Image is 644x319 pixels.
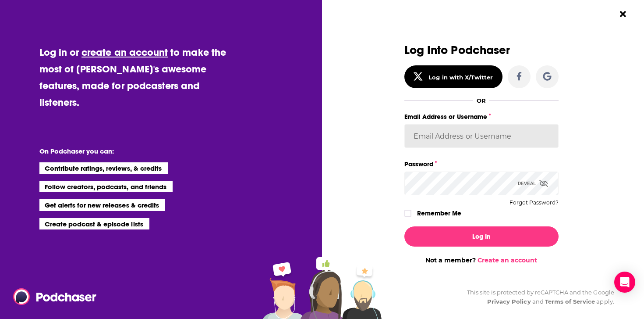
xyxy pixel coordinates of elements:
[404,44,559,57] h3: Log Into Podchaser
[39,218,149,229] li: Create podcast & episode lists
[477,97,486,104] div: OR
[39,147,215,155] li: On Podchaser you can:
[39,199,165,211] li: Get alerts for new releases & credits
[404,226,559,247] button: Log In
[404,124,559,148] input: Email Address or Username
[478,256,537,264] a: Create an account
[545,298,595,305] a: Terms of Service
[404,65,502,88] button: Log in with X/Twitter
[39,162,168,174] li: Contribute ratings, reviews, & credits
[518,172,548,195] div: Reveal
[615,6,631,22] button: Close Button
[404,158,559,170] label: Password
[39,181,173,192] li: Follow creators, podcasts, and friends
[417,208,461,219] label: Remember Me
[510,200,559,206] button: Forgot Password?
[404,111,559,122] label: Email Address or Username
[81,46,168,58] a: create an account
[460,288,614,306] div: This site is protected by reCAPTCHA and the Google and apply.
[614,272,635,293] div: Open Intercom Messenger
[487,298,531,305] a: Privacy Policy
[13,288,90,305] a: Podchaser - Follow, Share and Rate Podcasts
[428,74,493,81] div: Log in with X/Twitter
[13,288,97,305] img: Podchaser - Follow, Share and Rate Podcasts
[404,256,559,264] div: Not a member?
